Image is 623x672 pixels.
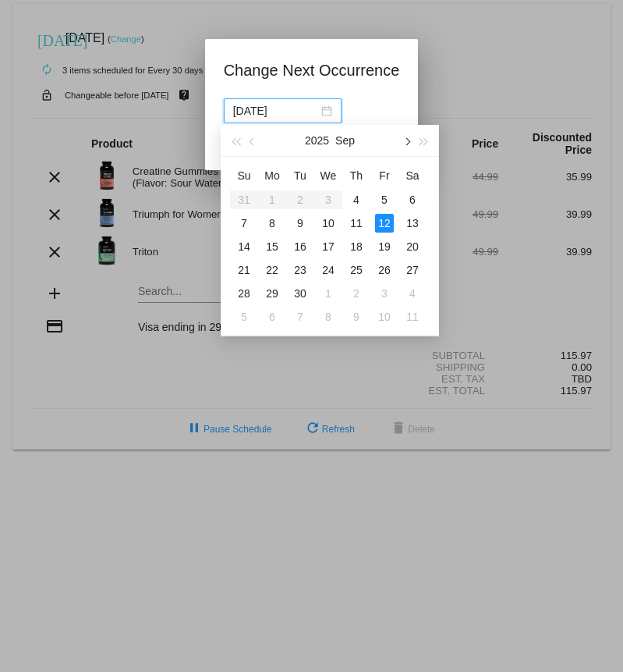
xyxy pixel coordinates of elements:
[416,125,433,156] button: Next year (Control + right)
[258,163,286,188] th: Mon
[342,212,370,235] td: 9/11/2025
[370,212,398,235] td: 9/12/2025
[398,188,427,212] td: 9/6/2025
[375,190,394,209] div: 5
[224,58,400,83] h1: Change Next Occurrence
[258,305,286,329] td: 10/6/2025
[319,261,338,279] div: 24
[286,212,314,235] td: 9/9/2025
[291,237,310,256] div: 16
[263,284,281,303] div: 29
[286,235,314,258] td: 9/16/2025
[347,261,366,279] div: 25
[235,214,253,233] div: 7
[398,258,427,282] td: 9/27/2025
[403,190,422,209] div: 6
[305,125,329,156] button: 2025
[230,212,258,235] td: 9/7/2025
[235,284,253,303] div: 28
[319,214,338,233] div: 10
[342,235,370,258] td: 9/18/2025
[291,214,310,233] div: 9
[370,258,398,282] td: 9/26/2025
[235,237,253,256] div: 14
[398,163,427,188] th: Sat
[314,163,342,188] th: Wed
[230,163,258,188] th: Sun
[235,308,253,326] div: 5
[347,284,366,303] div: 2
[342,305,370,329] td: 10/9/2025
[291,261,310,279] div: 23
[314,212,342,235] td: 9/10/2025
[319,308,338,326] div: 8
[230,235,258,258] td: 9/14/2025
[375,237,394,256] div: 19
[370,282,398,305] td: 10/3/2025
[370,163,398,188] th: Fri
[263,308,281,326] div: 6
[258,258,286,282] td: 9/22/2025
[286,163,314,188] th: Tue
[370,305,398,329] td: 10/10/2025
[342,282,370,305] td: 10/2/2025
[230,282,258,305] td: 9/28/2025
[347,190,366,209] div: 4
[286,282,314,305] td: 9/30/2025
[286,258,314,282] td: 9/23/2025
[335,125,355,156] button: Sep
[398,235,427,258] td: 9/20/2025
[235,261,253,279] div: 21
[227,125,244,156] button: Last year (Control + left)
[403,214,422,233] div: 13
[342,163,370,188] th: Thu
[230,305,258,329] td: 10/5/2025
[403,237,422,256] div: 20
[319,237,338,256] div: 17
[263,237,281,256] div: 15
[286,305,314,329] td: 10/7/2025
[370,188,398,212] td: 9/5/2025
[314,235,342,258] td: 9/17/2025
[375,214,394,233] div: 12
[291,284,310,303] div: 30
[263,261,281,279] div: 22
[230,258,258,282] td: 9/21/2025
[319,284,338,303] div: 1
[314,305,342,329] td: 10/8/2025
[370,235,398,258] td: 9/19/2025
[403,261,422,279] div: 27
[342,258,370,282] td: 9/25/2025
[375,284,394,303] div: 3
[233,102,318,119] input: Select date
[347,308,366,326] div: 9
[342,188,370,212] td: 9/4/2025
[403,308,422,326] div: 11
[258,235,286,258] td: 9/15/2025
[258,282,286,305] td: 9/29/2025
[244,125,261,156] button: Previous month (PageUp)
[375,261,394,279] div: 26
[258,212,286,235] td: 9/8/2025
[314,282,342,305] td: 10/1/2025
[398,282,427,305] td: 10/4/2025
[398,305,427,329] td: 10/11/2025
[314,258,342,282] td: 9/24/2025
[398,212,427,235] td: 9/13/2025
[291,308,310,326] div: 7
[398,125,415,156] button: Next month (PageDown)
[347,214,366,233] div: 11
[263,214,281,233] div: 8
[347,237,366,256] div: 18
[375,308,394,326] div: 10
[403,284,422,303] div: 4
